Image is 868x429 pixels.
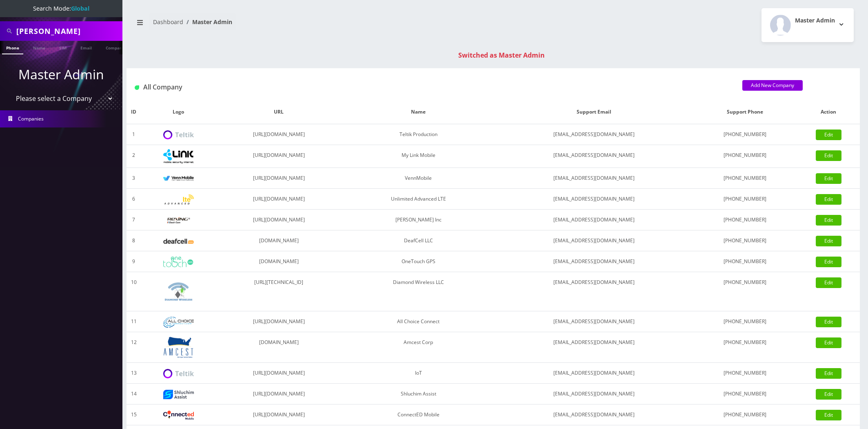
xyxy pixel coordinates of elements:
td: 9 [127,251,141,272]
td: [PHONE_NUMBER] [693,272,797,311]
td: [EMAIL_ADDRESS][DOMAIN_NAME] [495,210,693,230]
img: All Choice Connect [163,317,194,328]
td: 2 [127,145,141,168]
a: Edit [816,173,841,184]
td: [DOMAIN_NAME] [216,332,342,363]
td: [PHONE_NUMBER] [693,168,797,189]
a: Edit [816,257,841,267]
th: Action [797,100,860,124]
a: Edit [816,317,841,327]
a: Phone [2,41,23,54]
th: Support Phone [693,100,797,124]
img: Shluchim Assist [163,390,194,399]
td: 14 [127,384,141,404]
a: Edit [816,410,841,420]
td: [PHONE_NUMBER] [693,124,797,145]
img: OneTouch GPS [163,257,194,267]
span: Search Mode: [33,4,89,12]
td: [PHONE_NUMBER] [693,363,797,384]
td: [URL][TECHNICAL_ID] [216,272,342,311]
img: Teltik Production [163,130,194,140]
td: [EMAIL_ADDRESS][DOMAIN_NAME] [495,311,693,332]
td: [URL][DOMAIN_NAME] [216,311,342,332]
a: Edit [816,277,841,288]
td: Teltik Production [342,124,495,145]
a: Company [102,41,129,54]
td: [PERSON_NAME] Inc [342,210,495,230]
img: Unlimited Advanced LTE [163,194,194,205]
td: Shluchim Assist [342,384,495,404]
td: [PHONE_NUMBER] [693,145,797,168]
strong: Global [71,4,89,12]
a: Edit [816,389,841,400]
td: [URL][DOMAIN_NAME] [216,210,342,230]
td: IoT [342,363,495,384]
a: Edit [816,215,841,226]
td: Unlimited Advanced LTE [342,189,495,210]
td: [URL][DOMAIN_NAME] [216,404,342,425]
td: ConnectED Mobile [342,404,495,425]
a: Add New Company [742,80,803,91]
td: [URL][DOMAIN_NAME] [216,168,342,189]
td: [EMAIL_ADDRESS][DOMAIN_NAME] [495,145,693,168]
li: Master Admin [183,18,232,26]
td: All Choice Connect [342,311,495,332]
span: Companies [18,115,44,122]
img: All Company [135,85,139,90]
a: Edit [816,150,841,161]
td: [EMAIL_ADDRESS][DOMAIN_NAME] [495,272,693,311]
td: VennMobile [342,168,495,189]
img: Amcest Corp [163,336,194,358]
td: 15 [127,404,141,425]
td: 1 [127,124,141,145]
h2: Master Admin [795,17,835,24]
td: [URL][DOMAIN_NAME] [216,124,342,145]
a: Edit [816,368,841,379]
td: 3 [127,168,141,189]
td: My Link Mobile [342,145,495,168]
td: [EMAIL_ADDRESS][DOMAIN_NAME] [495,189,693,210]
a: Name [29,41,49,54]
td: [PHONE_NUMBER] [693,189,797,210]
td: [URL][DOMAIN_NAME] [216,363,342,384]
td: 8 [127,230,141,251]
td: [URL][DOMAIN_NAME] [216,145,342,168]
button: Master Admin [761,8,854,42]
td: 11 [127,311,141,332]
img: DeafCell LLC [163,239,194,244]
td: [EMAIL_ADDRESS][DOMAIN_NAME] [495,251,693,272]
td: [EMAIL_ADDRESS][DOMAIN_NAME] [495,384,693,404]
td: [PHONE_NUMBER] [693,384,797,404]
td: [EMAIL_ADDRESS][DOMAIN_NAME] [495,230,693,251]
td: Amcest Corp [342,332,495,363]
th: Name [342,100,495,124]
td: 7 [127,210,141,230]
td: [EMAIL_ADDRESS][DOMAIN_NAME] [495,168,693,189]
td: 6 [127,189,141,210]
a: Edit [816,194,841,205]
a: Edit [816,130,841,140]
th: URL [216,100,342,124]
img: ConnectED Mobile [163,411,194,420]
td: [DOMAIN_NAME] [216,230,342,251]
td: OneTouch GPS [342,251,495,272]
nav: breadcrumb [133,13,487,37]
td: [URL][DOMAIN_NAME] [216,189,342,210]
a: Edit [816,337,841,348]
td: 10 [127,272,141,311]
td: [PHONE_NUMBER] [693,251,797,272]
td: [PHONE_NUMBER] [693,311,797,332]
img: VennMobile [163,176,194,181]
td: [EMAIL_ADDRESS][DOMAIN_NAME] [495,404,693,425]
div: Switched as Master Admin [135,50,868,60]
td: [EMAIL_ADDRESS][DOMAIN_NAME] [495,332,693,363]
a: Edit [816,236,841,246]
input: Search All Companies [16,23,120,39]
a: Email [76,41,96,54]
td: 12 [127,332,141,363]
th: Support Email [495,100,693,124]
td: [EMAIL_ADDRESS][DOMAIN_NAME] [495,363,693,384]
img: Rexing Inc [163,217,194,224]
h1: All Company [135,83,730,91]
td: [PHONE_NUMBER] [693,404,797,425]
